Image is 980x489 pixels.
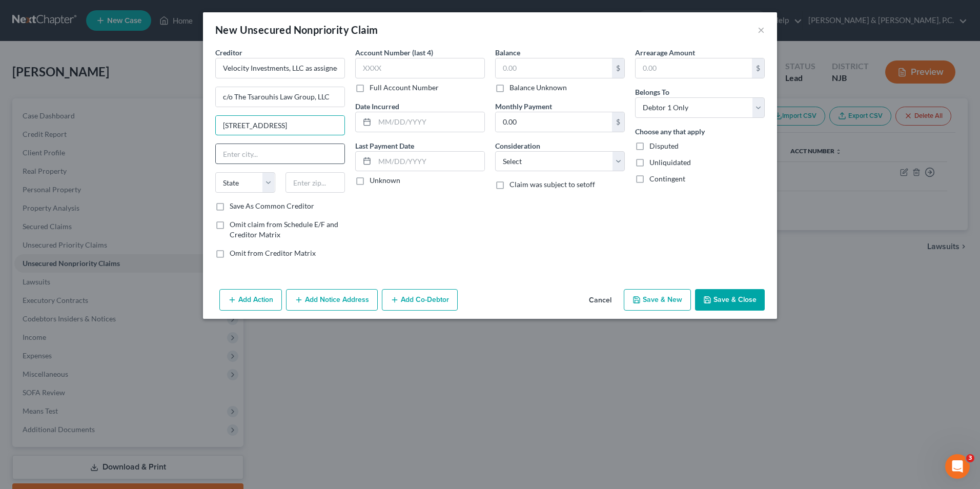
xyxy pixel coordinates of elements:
[509,180,595,189] span: Claim was subject to setoff
[635,47,695,58] label: Arrearage Amount
[375,152,484,171] input: MM/DD/YYYY
[216,116,344,135] input: Apt, Suite, etc...
[286,289,378,311] button: Add Notice Address
[509,83,567,93] label: Balance Unknown
[382,289,458,311] button: Add Co-Debtor
[945,454,970,479] iframe: Intercom live chat
[495,47,520,58] label: Balance
[495,101,552,112] label: Monthly Payment
[635,88,669,96] span: Belongs To
[636,58,752,78] input: 0.00
[355,101,399,112] label: Date Incurred
[752,58,764,78] div: $
[355,47,433,58] label: Account Number (last 4)
[355,140,414,151] label: Last Payment Date
[758,24,765,36] button: ×
[624,289,691,311] button: Save & New
[216,144,344,164] input: Enter city...
[495,140,540,151] label: Consideration
[496,58,612,78] input: 0.00
[355,58,485,78] input: XXXX
[285,172,345,193] input: Enter zip...
[230,249,316,257] span: Omit from Creditor Matrix
[496,112,612,132] input: 0.00
[966,454,974,462] span: 3
[635,126,705,137] label: Choose any that apply
[649,158,691,167] span: Unliquidated
[649,141,679,150] span: Disputed
[230,201,314,211] label: Save As Common Creditor
[375,112,484,132] input: MM/DD/YYYY
[612,112,624,132] div: $
[215,58,345,78] input: Search creditor by name...
[215,23,378,37] div: New Unsecured Nonpriority Claim
[695,289,765,311] button: Save & Close
[612,58,624,78] div: $
[215,48,242,57] span: Creditor
[370,83,439,93] label: Full Account Number
[581,290,620,311] button: Cancel
[230,220,338,239] span: Omit claim from Schedule E/F and Creditor Matrix
[216,87,344,107] input: Enter address...
[219,289,282,311] button: Add Action
[649,174,685,183] span: Contingent
[370,175,400,186] label: Unknown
